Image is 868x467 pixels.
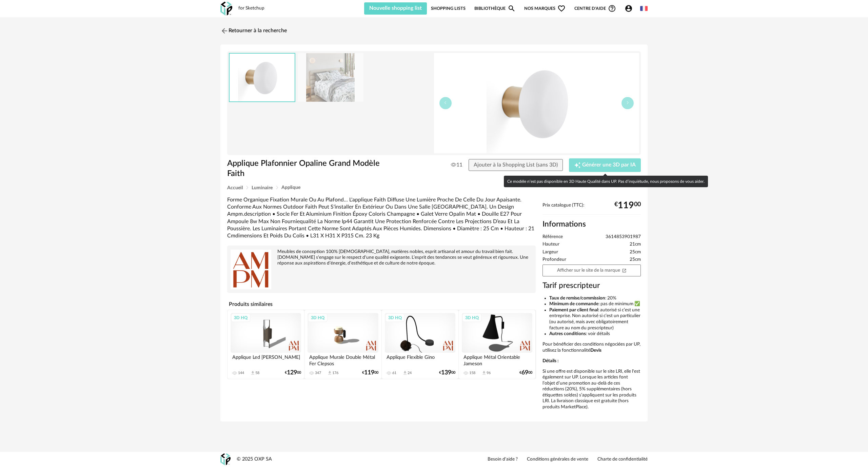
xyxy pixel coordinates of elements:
[608,4,616,13] span: Help Circle Outline icon
[549,295,641,301] li: : 20%
[549,331,641,337] li: : voir détails
[542,241,559,248] span: Hauteur
[542,265,641,276] a: Afficher sur le site de la marqueOpen In New icon
[549,307,641,331] li: : autorisé si c’est une entreprise. Non autorisé si c’est un particulier (ou autorisé, mais avec ...
[281,185,300,190] span: Applique
[542,342,641,353] p: Pour bénéficier des conditions négociées par UP, utilisez la fonctionnalité
[308,313,328,322] div: 3D HQ
[590,348,601,353] b: Devis
[630,241,641,248] span: 21cm
[250,370,255,375] span: Download icon
[606,234,641,240] span: 3614853901987
[542,281,641,291] h3: Tarif prescripteur
[231,249,271,290] img: brand logo
[385,353,455,366] div: Applique Flexible Gino
[364,2,427,15] button: Nouvelle shopping list
[228,310,304,379] a: 3D HQ Applique Led [PERSON_NAME] 144 Download icon 58 €12900
[434,53,639,153] img: 9862f1b0a0acf66b1cdc8aad521182a5.jpg
[630,257,641,263] span: 25cm
[332,371,338,375] div: 176
[315,371,321,375] div: 347
[549,308,598,312] b: Paiement par client final
[227,185,641,190] div: Breadcrumb
[549,301,641,307] li: : pas de minimum ✅
[392,371,396,375] div: 61
[574,4,616,13] span: Centre d'aideHelp Circle Outline icon
[521,370,528,375] span: 69
[308,353,378,366] div: Applique Murale Double Métal Fer Clepsos
[508,4,516,13] span: Magnify icon
[630,249,641,255] span: 25cm
[474,162,558,168] span: Ajouter à la Shopping List (sans 3D)
[255,371,259,375] div: 58
[542,219,641,229] h2: Informations
[614,203,641,208] div: € 00
[469,159,563,171] button: Ajouter à la Shopping List (sans 3D)
[597,456,648,463] a: Charte de confidentialité
[231,249,532,266] div: Meubles de conception 100% [DEMOGRAPHIC_DATA], matières nobles, esprit artisanal et amour du trav...
[542,234,563,240] span: Référence
[451,161,462,168] span: 11
[408,371,412,375] div: 24
[382,310,458,379] a: 3D HQ Applique Flexible Gino 61 Download icon 24 €13900
[227,158,396,179] h1: Applique Plafonnier Opaline Grand Modèle Faith
[542,358,558,363] b: Détails :
[220,23,287,38] a: Retourner à la recherche
[542,257,566,263] span: Profondeur
[362,370,378,375] div: € 00
[285,370,301,375] div: € 00
[220,453,231,465] img: OXP
[304,310,381,379] a: 3D HQ Applique Murale Double Métal Fer Clepsos 347 Download icon 176 €11900
[622,268,627,272] span: Open In New icon
[462,353,532,366] div: Applique Métal Orientable Jameson
[441,370,451,375] span: 139
[481,370,487,375] span: Download icon
[640,5,648,12] img: fr
[542,369,641,410] p: Si une offre est disponible sur le site LRI, elle l'est également sur UP. Lorsque les articles fo...
[227,186,243,190] span: Accueil
[231,313,251,322] div: 3D HQ
[488,456,518,463] a: Besoin d'aide ?
[474,2,516,15] a: BibliothèqueMagnify icon
[557,4,566,13] span: Heart Outline icon
[574,162,581,169] span: Creation icon
[439,370,455,375] div: € 00
[542,249,558,255] span: Largeur
[625,4,636,13] span: Account Circle icon
[327,370,332,375] span: Download icon
[227,196,536,240] div: Forme Organique Fixation Murale Ou Au Plafond... L'applique Faith Diffuse Une Lumière Proche De C...
[220,27,229,35] img: svg+xml;base64,PHN2ZyB3aWR0aD0iMjQiIGhlaWdodD0iMjQiIHZpZXdCb3g9IjAgMCAyNCAyNCIgZmlsbD0ibm9uZSIgeG...
[542,202,641,215] div: Prix catalogue (TTC):
[369,5,422,11] span: Nouvelle shopping list
[231,353,301,366] div: Applique Led [PERSON_NAME]
[462,313,482,322] div: 3D HQ
[402,370,408,375] span: Download icon
[519,370,532,375] div: € 00
[549,331,586,336] b: Autres conditions
[487,371,491,375] div: 96
[549,301,598,306] b: Minimum de commande
[569,158,641,172] button: Creation icon Générer une 3D par IA
[364,370,374,375] span: 119
[459,310,535,379] a: 3D HQ Applique Métal Orientable Jameson 158 Download icon 96 €6900
[549,296,605,300] b: Taux de remise/commission
[385,313,405,322] div: 3D HQ
[220,2,232,16] img: OXP
[238,5,264,12] div: for Sketchup
[582,162,636,168] span: Générer une 3D par IA
[252,186,273,190] span: Luminaire
[238,371,244,375] div: 144
[504,176,708,187] div: Ce modèle n’est pas disponible en 3D Haute Qualité dans UP. Pas d’inquiétude, nous proposons de v...
[230,54,295,101] img: 9862f1b0a0acf66b1cdc8aad521182a5.jpg
[227,299,536,309] h4: Produits similaires
[618,203,634,208] span: 119
[524,2,566,15] span: Nos marques
[527,456,588,463] a: Conditions générales de vente
[625,4,633,13] span: Account Circle icon
[431,2,466,15] a: Shopping Lists
[469,371,475,375] div: 158
[298,53,363,102] img: afb2ebe76332232a61004770dc809337.jpg
[237,456,272,463] div: © 2025 OXP SA
[287,370,297,375] span: 129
